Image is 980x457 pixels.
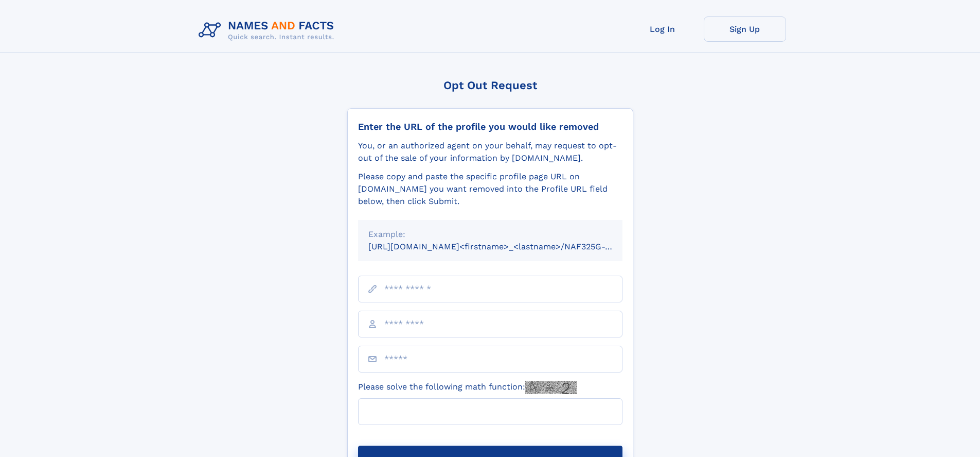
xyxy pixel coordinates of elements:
[358,381,577,394] label: Please solve the following math function:
[621,16,704,42] a: Log In
[368,228,612,241] div: Example:
[368,242,642,251] small: [URL][DOMAIN_NAME]<firstname>_<lastname>/NAF325G-xxxxxxxx
[704,16,786,42] a: Sign Up
[358,121,622,132] div: Enter the URL of the profile you would like removed
[358,171,622,208] div: Please copy and paste the specific profile page URL on [DOMAIN_NAME] you want removed into the Pr...
[347,79,633,92] div: Opt Out Request
[358,140,622,164] div: You, or an authorized agent on your behalf, may request to opt-out of the sale of your informatio...
[194,16,343,44] img: Logo Names and Facts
